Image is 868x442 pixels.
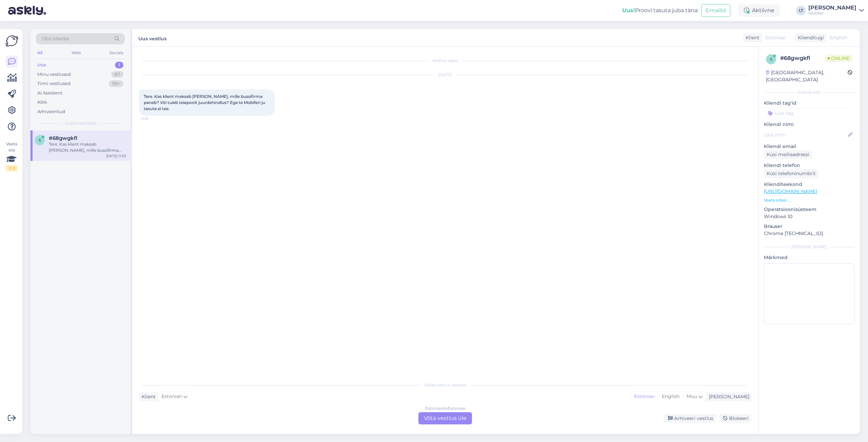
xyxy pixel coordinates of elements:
[70,48,82,57] div: Web
[764,244,854,250] div: [PERSON_NAME]
[37,90,62,97] div: AI Assistent
[764,108,854,118] input: Lisa tag
[719,414,751,423] div: Blokeeri
[39,138,41,143] span: 6
[42,35,69,42] span: Otsi kliente
[49,135,77,141] span: #68gwgkfl
[161,393,182,400] span: Estonian
[738,4,780,17] div: Aktiivne
[764,206,854,213] p: Operatsioonisüsteem
[139,393,156,400] div: Klient
[764,89,854,96] div: Kliendi info
[764,197,854,203] p: Vaata edasi ...
[5,165,18,171] div: 2 / 3
[36,48,44,57] div: All
[701,4,730,17] button: Emailid
[106,153,126,159] div: [DATE] 11:53
[622,6,698,15] div: Proovi tasuta juba täna:
[764,254,854,261] p: Märkmed
[664,414,716,423] div: Arhiveeri vestlus
[37,71,71,78] div: Minu vestlused
[5,141,18,171] div: Vaata siia
[658,392,683,402] div: English
[764,230,854,237] p: Chrome [TECHNICAL_ID]
[796,6,806,15] div: LT
[808,5,864,16] a: [PERSON_NAME]Mobifer
[141,116,166,121] span: 11:53
[5,35,18,47] img: Askly Logo
[631,392,658,402] div: Estonian
[764,169,818,178] div: Küsi telefoninumbrit
[764,121,854,128] p: Kliendi nimi
[37,62,46,68] div: Uus
[780,54,825,62] div: # 68gwgkfl
[65,120,96,126] span: Uued vestlused
[795,34,824,41] div: Klienditugi
[766,69,848,83] div: [GEOGRAPHIC_DATA], [GEOGRAPHIC_DATA]
[139,58,751,64] div: Vestlus algas
[770,57,772,62] span: 6
[687,393,697,399] span: Muu
[138,33,166,42] label: Uus vestlus
[764,162,854,169] p: Kliendi telefon
[764,188,817,194] a: [URL][DOMAIN_NAME]
[764,100,854,107] p: Kliendi tag'id
[425,405,466,412] div: Estonian to Estonian
[764,181,854,188] p: Klienditeekond
[139,382,751,388] div: Valige keel ja vastake
[109,80,123,87] div: 99+
[808,5,856,10] div: [PERSON_NAME]
[764,213,854,220] p: Windows 10
[706,393,749,400] div: [PERSON_NAME]
[111,71,123,78] div: 67
[418,412,472,424] div: Võta vestlus üle
[139,72,751,78] div: [DATE]
[764,131,847,139] input: Lisa nimi
[765,34,786,41] span: Estonian
[144,94,266,111] span: Tere. Kas klient maksab [PERSON_NAME], mille bussifirma paneb? Või tuleb teiepoolt juurdehindlus?...
[37,99,47,106] div: Kõik
[115,62,123,68] div: 1
[108,48,125,57] div: Socials
[764,143,854,150] p: Kliendi email
[825,55,852,62] span: Online
[49,141,126,153] div: Tere. Kas klient maksab [PERSON_NAME], mille bussifirma paneb? Või tuleb teiepoolt juurdehindlus?...
[830,34,847,41] span: English
[764,150,812,159] div: Küsi meiliaadressi
[808,10,856,16] div: Mobifer
[743,34,759,41] div: Klient
[37,80,71,87] div: Tiimi vestlused
[37,108,65,115] div: Arhiveeritud
[622,7,635,14] b: Uus!
[764,223,854,230] p: Brauser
